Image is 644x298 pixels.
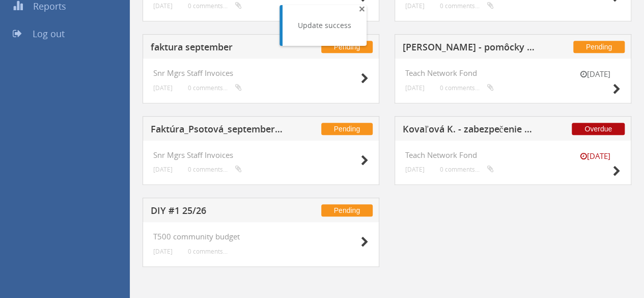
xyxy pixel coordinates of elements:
[440,84,494,92] small: 0 comments...
[151,124,283,137] h5: Faktúra_Psotová_september_2025
[403,124,535,137] h5: Kovaľová K. - zabezpečenie triedy
[151,42,283,55] h5: faktura september
[440,166,494,173] small: 0 comments...
[405,84,425,92] small: [DATE]
[405,69,621,77] h4: Teach Network Fond
[405,166,425,173] small: [DATE]
[359,2,365,16] span: ×
[570,69,621,79] small: [DATE]
[405,151,621,159] h4: Teach Network Fond
[188,166,242,173] small: 0 comments...
[188,84,242,92] small: 0 comments...
[573,41,625,53] span: Pending
[153,248,173,255] small: [DATE]
[33,28,65,40] span: Log out
[188,2,242,10] small: 0 comments...
[572,123,625,135] span: Overdue
[153,232,369,241] h4: T500 community budget
[570,151,621,161] small: [DATE]
[321,41,373,53] span: Pending
[405,2,425,10] small: [DATE]
[321,204,373,216] span: Pending
[298,20,351,31] div: Update success
[403,42,535,55] h5: [PERSON_NAME] - pomôcky na utuženie kolektívu
[151,206,283,219] h5: DIY #1 25/26
[188,248,228,255] small: 0 comments...
[153,151,369,159] h4: Snr Mgrs Staff Invoices
[321,123,373,135] span: Pending
[440,2,494,10] small: 0 comments...
[153,166,173,173] small: [DATE]
[153,84,173,92] small: [DATE]
[153,69,369,77] h4: Snr Mgrs Staff Invoices
[153,2,173,10] small: [DATE]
